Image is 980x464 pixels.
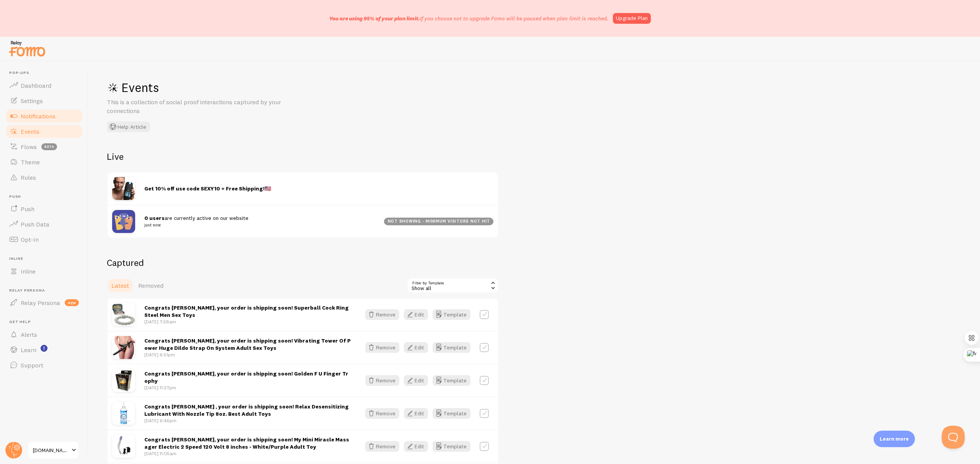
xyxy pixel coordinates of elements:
button: Edit [404,441,428,452]
strong: Congrats [PERSON_NAME], your order is shipping soon! My Mini Miracle Massager Electric 2 Speed 12... [144,436,349,450]
a: Edit [404,342,433,353]
a: Inline [5,264,83,279]
a: Alerts [5,327,83,342]
img: fomo-relay-logo-orange.svg [8,39,46,58]
p: If you choose not to upgrade Fomo will be paused when plan limit is reached. [329,15,608,22]
a: Edit [404,309,433,320]
span: Opt-In [21,236,39,243]
div: Show all [407,278,499,293]
a: Edit [404,375,433,386]
span: Theme [21,158,40,166]
h2: Captured [107,257,499,269]
div: not showing - minimum visitors not hit [384,218,493,225]
span: Latest [111,282,129,289]
img: CNVEF-EVCP1108640073f025e3f__27763.1738871922.328.245.jpg [112,369,135,392]
button: Template [433,342,470,353]
a: Relay Persona new [5,295,83,310]
button: Template [433,309,470,320]
span: beta [41,143,57,150]
a: Opt-In [5,232,83,247]
button: Edit [404,342,428,353]
img: SKEYTCQRTbqwyKOdXRcD [112,177,135,200]
img: CNVEF-EXR-AF987-85caf024683706__22544.1661423338.328.245.jpg [112,402,135,425]
a: Edit [404,408,433,419]
button: Template [433,408,470,419]
button: Edit [404,309,428,320]
a: Learn [5,342,83,357]
p: [DATE] 6:51pm [144,351,351,358]
a: Dashboard [5,78,83,93]
div: Learn more [874,431,915,447]
a: Push [5,201,83,216]
span: Get Help [9,320,83,325]
span: Support [21,361,43,369]
span: Settings [21,97,43,105]
button: Remove [365,441,399,452]
span: Alerts [21,331,37,338]
button: Edit [404,375,428,386]
span: new [65,299,79,306]
button: Remove [365,408,399,419]
button: Help Article [107,121,150,132]
span: Flows [21,143,37,151]
button: Template [433,375,470,386]
p: Learn more [880,435,909,443]
span: Inline [9,256,83,261]
span: Removed [138,282,163,289]
strong: 0 users [144,215,165,221]
strong: Congrats [PERSON_NAME], your order is shipping soon! Superball Cock Ring Steel Men Sex Toys [144,304,349,318]
button: Remove [365,375,399,386]
small: just now [144,221,375,228]
img: pageviews.png [112,210,135,233]
a: Flows beta [5,139,83,154]
a: Support [5,357,83,373]
svg: <p>Watch New Feature Tutorials!</p> [41,345,47,352]
span: Pop-ups [9,71,83,75]
a: Settings [5,93,83,108]
a: Edit [404,441,433,452]
h1: Events [107,80,336,95]
iframe: Help Scout Beacon - Open [942,426,965,449]
strong: Congrats [PERSON_NAME], your order is shipping soon! Vibrating Tower Of Power Huge Dildo Strap On... [144,337,351,351]
span: Notifications [21,112,56,120]
span: Dashboard [21,82,51,89]
button: Template [433,441,470,452]
span: Events [21,128,39,135]
p: This is a collection of social proof interactions captured by your connections [107,98,291,115]
button: Remove [365,342,399,353]
span: [DOMAIN_NAME] [33,446,69,455]
span: 🇺🇸 [144,185,271,192]
img: SE208920_1__97769.1661424799.328.245.jpg [112,435,135,458]
span: Push [9,194,83,199]
a: Upgrade Plan [613,13,651,24]
span: Push [21,205,34,213]
img: 587795c0a6961__87809.1661424118.328.245.jpg [112,336,135,359]
span: Rules [21,174,36,181]
span: Inline [21,267,36,275]
a: Removed [134,278,168,293]
p: [DATE] 11:27pm [144,384,351,391]
a: Theme [5,154,83,170]
p: [DATE] 11:05am [144,450,351,457]
strong: Get 10% off use code SEXY10 + Free Shipping! [144,185,265,192]
a: Notifications [5,108,83,124]
a: [DOMAIN_NAME] [28,441,79,459]
a: Rules [5,170,83,185]
h2: Live [107,151,499,162]
a: Events [5,124,83,139]
img: CNVEF-EN1923_MANN1923_2__09578.1661424656.328.245.jpg [112,303,135,326]
span: Relay Persona [9,288,83,293]
p: [DATE] 6:46pm [144,417,351,424]
span: Push Data [21,220,49,228]
strong: Congrats [PERSON_NAME], your order is shipping soon! Golden F U Finger Trophy [144,370,348,384]
a: Push Data [5,216,83,232]
a: Latest [107,278,134,293]
span: Relay Persona [21,299,60,307]
span: You are using 95% of your plan limit. [329,15,420,22]
button: Edit [404,408,428,419]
